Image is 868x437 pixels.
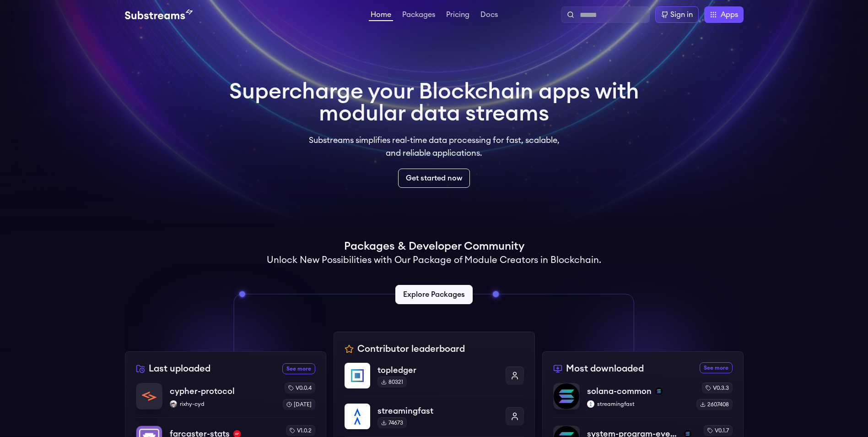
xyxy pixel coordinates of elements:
[587,385,652,398] p: solana-common
[377,404,498,417] p: streamingfast
[286,425,315,436] div: v1.0.2
[369,11,393,21] a: Home
[170,400,177,408] img: rixhy-cyd
[136,383,162,409] img: cypher-protocol
[587,400,689,408] p: streamingfast
[700,362,733,373] a: See more most downloaded packages
[125,9,193,20] img: Substream's logo
[587,400,594,408] img: streamingfast
[479,11,500,20] a: Docs
[702,382,733,393] div: v0.3.3
[377,364,498,377] p: topledger
[267,254,601,267] h2: Unlock New Possibilities with Our Package of Module Creators in Blockchain.
[655,388,663,395] img: solana
[170,400,275,408] p: rixhy-cyd
[400,11,437,20] a: Packages
[344,239,524,254] h1: Packages & Developer Community
[655,6,699,23] a: Sign in
[136,382,315,417] a: cypher-protocolcypher-protocolrixhy-cydrixhy-cydv0.0.4[DATE]
[282,363,315,374] a: See more recently uploaded packages
[285,382,315,393] div: v0.0.4
[302,134,566,159] p: Substreams simplifies real-time data processing for fast, scalable, and reliable applications.
[554,383,579,409] img: solana-common
[345,396,524,437] a: streamingfaststreamingfast74673
[170,385,235,398] p: cypher-protocol
[670,9,693,20] div: Sign in
[704,425,733,436] div: v0.1.7
[345,363,524,396] a: topledgertopledger80321
[721,9,738,20] span: Apps
[395,285,473,304] a: Explore Packages
[229,81,639,125] h1: Supercharge your Blockchain apps with modular data streams
[696,399,733,410] div: 2607408
[345,363,370,388] img: topledger
[444,11,471,20] a: Pricing
[377,417,407,428] div: 74673
[283,399,315,410] div: [DATE]
[398,169,470,188] a: Get started now
[345,404,370,429] img: streamingfast
[377,377,407,388] div: 80321
[553,382,733,417] a: solana-commonsolana-commonsolanastreamingfaststreamingfastv0.3.32607408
